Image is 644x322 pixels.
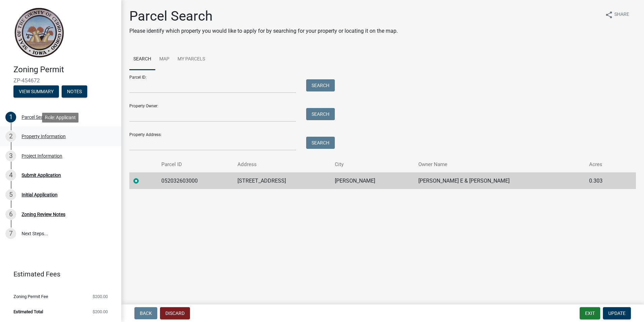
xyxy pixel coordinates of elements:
div: Zoning Review Notes [22,212,65,217]
button: Exit [580,307,600,319]
button: Discard [160,307,190,319]
div: 5 [5,189,16,200]
div: 2 [5,131,16,142]
th: Acres [585,157,622,172]
div: Initial Application [22,192,58,197]
button: Search [306,108,335,120]
span: Estimated Total [13,310,43,314]
h1: Parcel Search [129,8,398,24]
td: 0.303 [585,172,622,189]
div: 6 [5,209,16,220]
div: 4 [5,170,16,181]
div: 7 [5,228,16,239]
button: Back [134,307,157,319]
a: Search [129,49,155,70]
a: Estimated Fees [5,267,110,281]
wm-modal-confirm: Summary [13,89,59,95]
span: Update [608,311,625,316]
button: Notes [62,85,87,98]
div: 1 [5,112,16,123]
th: Parcel ID [157,157,234,172]
button: Search [306,79,335,91]
a: Map [155,49,173,70]
wm-modal-confirm: Notes [62,89,87,95]
th: City [331,157,414,172]
span: Zoning Permit Fee [13,294,48,299]
td: [PERSON_NAME] E & [PERSON_NAME] [414,172,585,189]
button: View Summary [13,85,59,98]
td: [PERSON_NAME] [331,172,414,189]
i: share [605,11,613,19]
button: shareShare [600,8,635,21]
span: $200.00 [93,310,108,314]
div: 3 [5,151,16,161]
span: Share [614,11,629,19]
h4: Zoning Permit [13,65,116,75]
div: Role: Applicant [42,113,78,123]
div: Submit Application [22,173,61,178]
span: $200.00 [93,294,108,299]
a: My Parcels [173,49,209,70]
button: Update [603,307,631,319]
div: Project Information [22,154,62,158]
p: Please identify which property you would like to apply for by searching for your property or loca... [129,27,398,35]
button: Search [306,137,335,149]
th: Owner Name [414,157,585,172]
td: 052032603000 [157,172,234,189]
span: ZP-454672 [13,77,108,84]
img: Cerro Gordo County, Iowa [13,7,64,58]
td: [STREET_ADDRESS] [233,172,331,189]
span: Back [140,311,152,316]
div: Property Information [22,134,66,139]
div: Parcel Search [22,115,50,119]
th: Address [233,157,331,172]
